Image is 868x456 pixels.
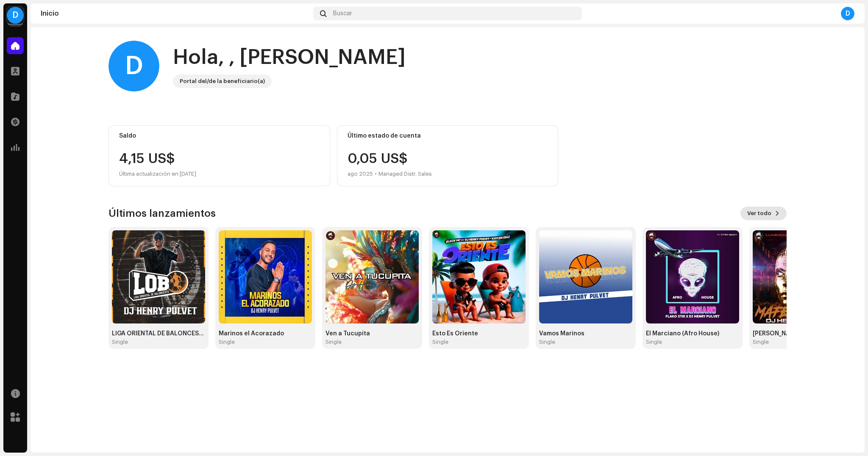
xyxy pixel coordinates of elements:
[219,330,312,337] div: Marinos el Acorazado
[348,133,548,139] div: Último estado de cuenta
[348,169,373,179] div: ago 2025
[432,339,448,345] div: Single
[7,7,24,24] div: D
[333,10,352,17] span: Buscar
[432,230,526,323] img: 07f98ebb-7a31-40fe-91c6-30495b652a49
[173,44,406,71] div: Hola, , [PERSON_NAME]
[108,125,330,186] re-o-card-value: Saldo
[539,230,632,323] img: dfaa228b-8fc3-4fa3-bfff-c06a1846a48a
[337,125,559,186] re-o-card-value: Último estado de cuenta
[180,76,265,86] div: Portal del/de la beneficiario(a)
[753,339,769,345] div: Single
[378,169,432,179] div: Managed Distr. Sales
[539,339,555,345] div: Single
[646,330,739,337] div: El Marciano (Afro House)
[219,339,235,345] div: Single
[841,7,854,20] div: D
[375,169,377,179] div: •
[539,330,632,337] div: Vamos Marinos
[112,330,205,337] div: LIGA ORIENTAL DE BALONCESTO (LOB)
[41,10,310,17] div: Inicio
[119,133,320,139] div: Saldo
[740,207,787,220] button: Ver todo
[646,230,739,323] img: 66499e08-c0ac-4c9f-9626-578e33407cf4
[119,169,320,179] div: Última actualización en [DATE]
[747,205,771,222] span: Ver todo
[753,330,846,337] div: [PERSON_NAME] (Guaracha)
[646,339,662,345] div: Single
[219,230,312,323] img: 2457e606-2e14-451d-97f2-b0211e43acb0
[108,207,216,220] h3: Últimos lanzamientos
[325,330,419,337] div: Ven a Tucupita
[325,230,419,323] img: ea157c98-efb3-4130-bfb6-002945ea81d4
[753,230,846,323] img: 571b981d-b0b1-4128-bc4b-67b86268b3fd
[108,41,159,91] div: D
[112,339,128,345] div: Single
[325,339,342,345] div: Single
[112,230,205,323] img: a8b754b8-9d0b-4e18-a3b2-8d8e97c5dc4a
[432,330,526,337] div: Esto Es Oriente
